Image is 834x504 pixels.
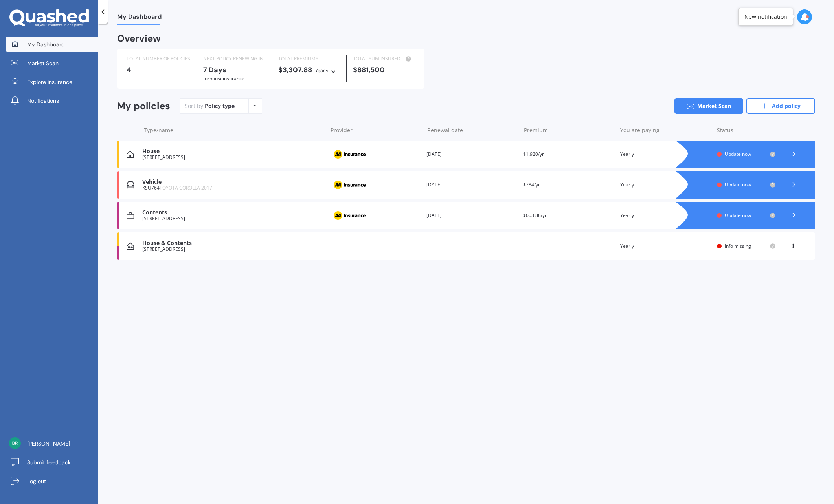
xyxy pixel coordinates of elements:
[725,243,751,249] span: Info missing
[127,55,190,63] div: TOTAL NUMBER OF POLICIES
[185,102,235,110] div: Sort by:
[117,100,170,112] div: My policies
[142,209,323,216] div: Contents
[524,126,614,134] div: Premium
[620,242,711,250] div: Yearly
[205,102,235,110] div: Policy type
[27,40,65,48] span: My Dashboard
[203,65,226,75] b: 7 Days
[6,37,98,52] a: My Dashboard
[117,13,162,24] span: My Dashboard
[353,55,415,63] div: TOTAL SUM INSURED
[620,150,711,158] div: Yearly
[27,440,70,447] span: [PERSON_NAME]
[203,55,265,63] div: NEXT POLICY RENEWING IN
[426,150,517,158] div: [DATE]
[27,97,59,105] span: Notifications
[330,208,369,223] img: AA
[725,181,751,188] span: Update now
[330,177,369,192] img: AA
[142,155,323,160] div: [STREET_ADDRESS]
[127,181,134,189] img: Vehicle
[9,437,21,449] img: 9bcf51881fa4cadd79b4beacb316cec0
[620,212,711,219] div: Yearly
[6,436,98,451] a: [PERSON_NAME]
[725,212,751,219] span: Update now
[6,473,98,489] a: Log out
[427,126,518,134] div: Renewal date
[160,184,212,191] span: TOYOTA COROLLA 2017
[142,179,323,185] div: Vehicle
[117,35,161,42] div: Overview
[203,75,244,82] span: for House insurance
[523,151,544,157] span: $1,920/yr
[144,126,324,134] div: Type/name
[717,126,776,134] div: Status
[6,74,98,90] a: Explore insurance
[142,216,323,221] div: [STREET_ADDRESS]
[27,59,59,67] span: Market Scan
[725,151,751,157] span: Update now
[142,240,323,247] div: House & Contents
[620,126,711,134] div: You are paying
[330,147,369,162] img: AA
[142,247,323,252] div: [STREET_ADDRESS]
[674,98,743,114] a: Market Scan
[142,185,323,191] div: KSU764
[27,477,46,485] span: Log out
[127,150,134,158] img: House
[353,66,415,74] div: $881,500
[27,458,71,466] span: Submit feedback
[523,181,540,188] span: $784/yr
[523,212,547,219] span: $603.88/yr
[127,242,134,250] img: House & Contents
[331,126,421,134] div: Provider
[27,78,72,86] span: Explore insurance
[426,181,517,189] div: [DATE]
[6,55,98,71] a: Market Scan
[127,212,134,219] img: Contents
[6,455,98,470] a: Submit feedback
[142,148,323,155] div: House
[278,55,340,63] div: TOTAL PREMIUMS
[746,98,815,114] a: Add policy
[426,212,517,219] div: [DATE]
[6,93,98,109] a: Notifications
[744,13,787,21] div: New notification
[315,67,329,75] div: Yearly
[127,66,190,74] div: 4
[278,66,340,75] div: $3,307.88
[620,181,711,189] div: Yearly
